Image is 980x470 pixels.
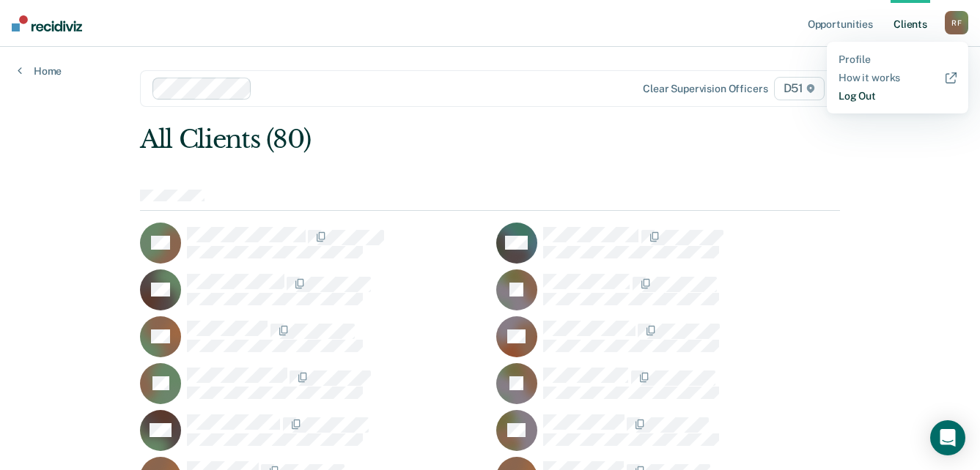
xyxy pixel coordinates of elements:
div: All Clients (80) [140,124,700,154]
a: How it works [839,72,957,84]
div: R F [945,11,968,34]
a: Log Out [839,90,957,102]
a: Profile [839,53,957,66]
span: D51 [774,77,825,100]
a: Home [18,64,62,78]
div: Open Intercom Messenger [930,420,965,455]
button: RF [945,11,968,34]
img: Recidiviz [12,15,82,31]
div: Clear supervision officers [643,83,767,95]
